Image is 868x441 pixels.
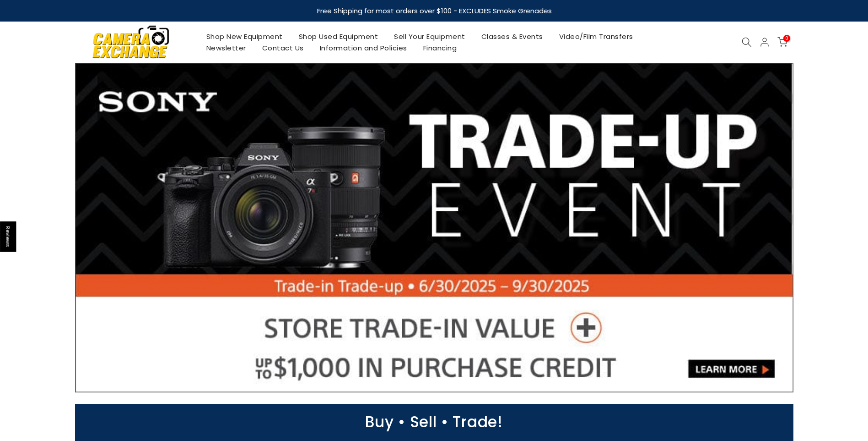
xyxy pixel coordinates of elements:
[254,42,312,54] a: Contact Us
[70,418,798,426] p: Buy • Sell • Trade!
[437,377,442,382] li: Page dot 4
[312,42,415,54] a: Information and Policies
[446,377,451,382] li: Page dot 5
[198,42,254,54] a: Newsletter
[456,377,461,382] li: Page dot 6
[291,31,386,42] a: Shop Used Equipment
[777,37,787,47] a: 0
[415,42,465,54] a: Financing
[417,377,422,382] li: Page dot 2
[386,31,474,42] a: Sell Your Equipment
[198,31,291,42] a: Shop New Equipment
[427,377,432,382] li: Page dot 3
[473,31,551,42] a: Classes & Events
[317,6,551,16] strong: Free Shipping for most orders over $100 - EXCLUDES Smoke Grenades
[551,31,641,42] a: Video/Film Transfers
[408,377,413,382] li: Page dot 1
[783,35,790,42] span: 0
